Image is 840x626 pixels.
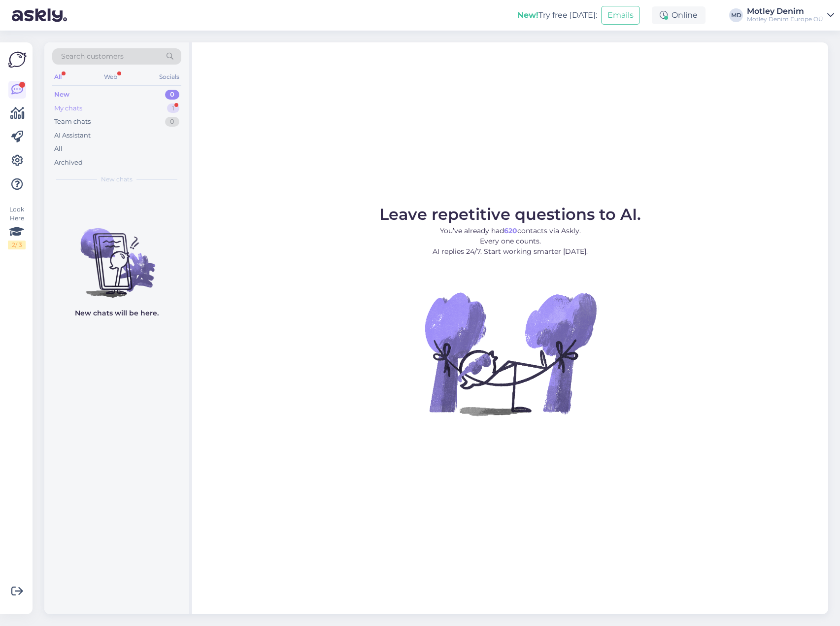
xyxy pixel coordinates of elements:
[61,51,124,62] span: Search customers
[504,226,517,235] b: 620
[54,104,82,113] div: My chats
[517,9,597,21] div: Try free [DATE]:
[165,90,179,100] div: 0
[652,6,706,24] div: Online
[729,8,743,22] div: MD
[747,7,823,15] div: Motley Denim
[167,104,179,113] div: 1
[8,205,26,249] div: Look Here
[422,265,599,442] img: No Chat active
[165,117,179,127] div: 0
[747,15,823,23] div: Motley Denim Europe OÜ
[101,175,133,184] span: New chats
[54,117,91,127] div: Team chats
[54,131,91,140] div: AI Assistant
[517,10,538,20] b: New!
[747,7,834,23] a: Motley DenimMotley Denim Europe OÜ
[8,50,27,69] img: Askly Logo
[44,210,189,299] img: No chats
[54,144,63,154] div: All
[52,70,64,83] div: All
[379,226,641,257] p: You’ve already had contacts via Askly. Every one counts. AI replies 24/7. Start working smarter [...
[157,70,181,83] div: Socials
[601,6,640,25] button: Emails
[54,90,69,100] div: New
[54,158,83,168] div: Archived
[8,241,26,249] div: 2 / 3
[75,308,159,318] p: New chats will be here.
[102,70,119,83] div: Web
[379,205,641,224] span: Leave repetitive questions to AI.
